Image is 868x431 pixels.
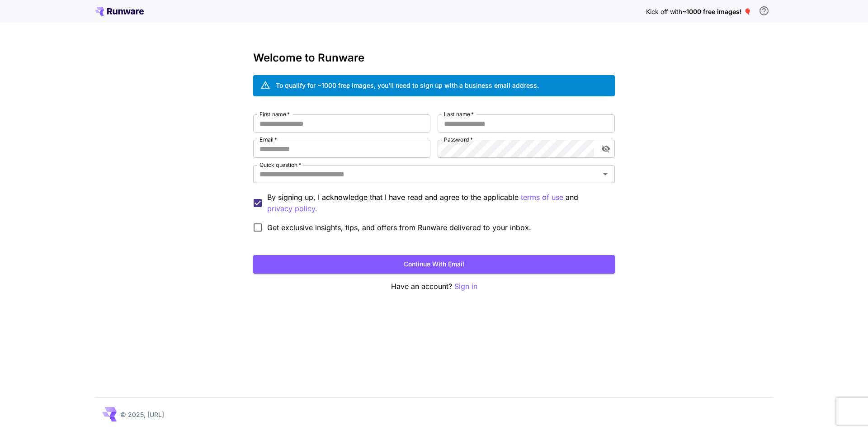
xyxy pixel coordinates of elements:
p: Have an account? [253,281,615,292]
button: By signing up, I acknowledge that I have read and agree to the applicable terms of use and [267,203,317,214]
span: Get exclusive insights, tips, and offers from Runware delivered to your inbox. [267,222,531,233]
button: In order to qualify for free credit, you need to sign up with a business email address and click ... [755,2,773,20]
button: Open [599,168,612,180]
p: privacy policy. [267,203,317,214]
label: Last name [444,110,474,118]
p: terms of use [521,192,563,203]
div: To qualify for ~1000 free images, you’ll need to sign up with a business email address. [276,81,539,90]
label: First name [259,110,290,118]
span: Kick off with [646,8,682,15]
p: © 2025, [URL] [120,410,164,419]
label: Password [444,136,473,143]
h3: Welcome to Runware [253,52,615,64]
label: Quick question [259,161,301,169]
span: ~1000 free images! 🎈 [682,8,751,15]
button: Sign in [454,281,477,292]
p: By signing up, I acknowledge that I have read and agree to the applicable and [267,192,608,214]
button: toggle password visibility [598,141,614,157]
button: Continue with email [253,255,615,274]
button: By signing up, I acknowledge that I have read and agree to the applicable and privacy policy. [521,192,563,203]
label: Email [259,136,277,143]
